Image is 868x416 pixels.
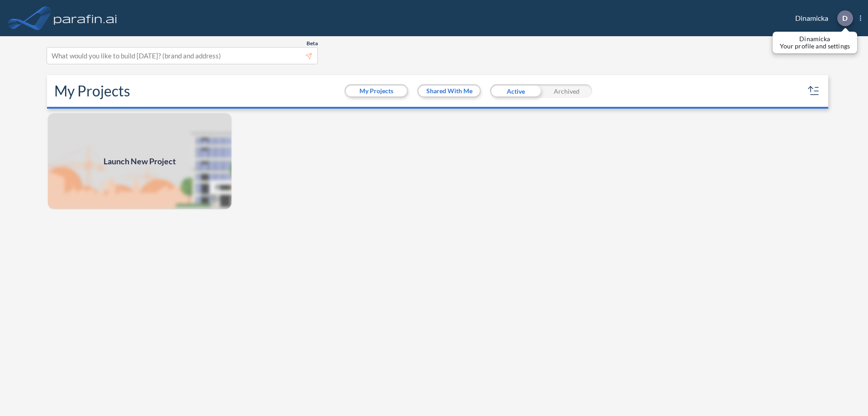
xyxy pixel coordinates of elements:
[52,9,119,27] img: logo
[807,84,821,98] button: sort
[47,112,232,210] img: add
[842,14,848,22] p: D
[780,35,850,43] p: Dinamicka
[419,86,480,96] button: Shared With Me
[54,82,130,100] h2: My Projects
[104,155,176,167] span: Launch New Project
[490,84,541,98] div: Active
[47,112,232,210] a: Launch New Project
[782,10,861,26] div: Dinamicka
[541,84,592,98] div: Archived
[780,43,850,50] p: Your profile and settings
[307,40,318,47] span: Beta
[346,86,407,96] button: My Projects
